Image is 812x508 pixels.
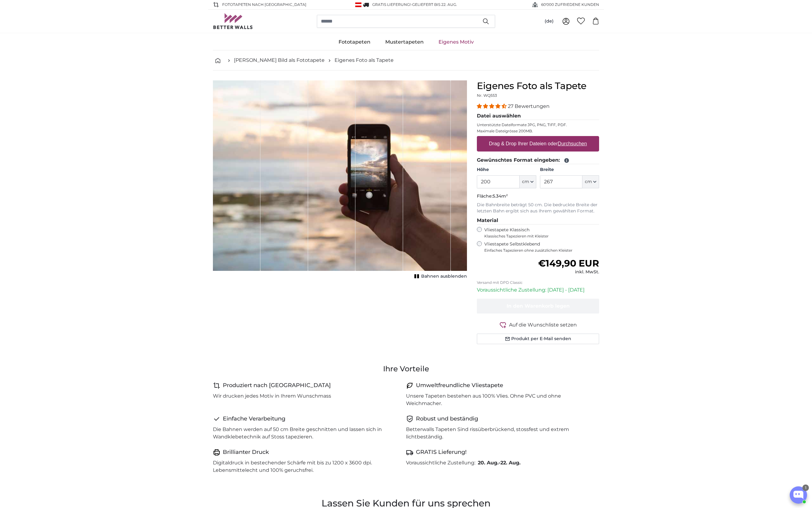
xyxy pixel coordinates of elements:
b: - [478,460,520,466]
a: Mustertapeten [378,34,431,50]
label: Vliestapete Klassisch [484,227,594,239]
span: 20. Aug. [478,460,499,466]
span: 4.41 stars [477,103,508,109]
span: Geliefert bis 22. Aug. [412,2,457,7]
p: Unterstützte Dateiformate JPG, PNG, TIFF, PDF. [477,122,599,127]
label: Drag & Drop Ihrer Dateien oder [486,138,590,150]
span: GRATIS Lieferung! [372,2,411,7]
span: 27 Bewertungen [508,103,550,109]
h4: Produziert nach [GEOGRAPHIC_DATA] [223,381,331,390]
span: 60'000 ZUFRIEDENE KUNDEN [541,2,599,7]
p: Unsere Tapeten bestehen aus 100% Vlies. Ohne PVC und ohne Weichmacher. [406,392,594,407]
p: Voraussichtliche Zustellung: [406,459,475,467]
h4: GRATIS Lieferung! [416,448,467,457]
span: Nr. WQ553 [477,93,497,98]
h4: Umweltfreundliche Vliestapete [416,381,503,390]
p: Fläche: [477,193,599,199]
div: 1 [802,485,809,491]
span: cm [522,179,529,185]
span: - [411,2,457,7]
div: 1 of 1 [213,80,467,281]
p: Digitaldruck in bestechender Schärfe mit bis zu 1200 x 3600 dpi. Lebensmittelecht und 100% geruch... [213,459,401,474]
p: Versand mit DPD Classic [477,280,599,285]
legend: Gewünschtes Format eingeben: [477,156,599,164]
button: (de) [540,16,559,27]
button: cm [582,175,599,188]
button: cm [520,175,536,188]
span: Einfaches Tapezieren ohne zusätzlichen Kleister [484,248,599,253]
span: Bahnen ausblenden [421,273,467,280]
label: Breite [540,167,599,173]
nav: breadcrumbs [213,50,599,70]
legend: Datei auswählen [477,112,599,120]
label: Höhe [477,167,536,173]
button: Open chatbox [790,486,807,504]
span: In den Warenkorb legen [507,303,570,309]
span: 22. Aug. [500,460,520,466]
span: cm [585,179,592,185]
a: Eigenes Foto als Tapete [335,57,394,64]
button: Auf die Wunschliste setzen [477,321,599,329]
img: Betterwalls [213,13,253,29]
p: Die Bahnen werden auf 50 cm Breite geschnitten und lassen sich in Wandklebetechnik auf Stoss tape... [213,426,401,441]
span: €149,90 EUR [538,258,599,269]
button: Bahnen ausblenden [412,272,467,281]
p: Betterwalls Tapeten Sind rissüberbrückend, stossfest und extrem lichtbeständig. [406,426,594,441]
span: 5.34m² [493,193,508,199]
a: [PERSON_NAME] Bild als Fototapete [234,57,325,64]
span: Auf die Wunschliste setzen [509,321,577,329]
a: Eigenes Motiv [431,34,481,50]
h4: Robust und beständig [416,415,478,423]
h4: Brillianter Druck [223,448,269,457]
p: Maximale Dateigrösse 200MB. [477,129,599,134]
p: Die Bahnbreite beträgt 50 cm. Die bedruckte Breite der letzten Bahn ergibt sich aus Ihrem gewählt... [477,202,599,214]
legend: Material [477,217,599,224]
h3: Ihre Vorteile [213,364,599,374]
span: Klassisches Tapezieren mit Kleister [484,234,594,239]
p: Voraussichtliche Zustellung: [DATE] - [DATE] [477,286,599,294]
span: Fototapeten nach [GEOGRAPHIC_DATA] [222,2,306,7]
button: Produkt per E-Mail senden [477,334,599,344]
img: Österreich [355,2,361,7]
h4: Einfache Verarbeitung [223,415,285,423]
button: In den Warenkorb legen [477,299,599,314]
div: inkl. MwSt. [538,269,599,275]
p: Wir drucken jedes Motiv in Ihrem Wunschmass [213,392,331,400]
a: Fototapeten [331,34,378,50]
u: Durchsuchen [558,141,587,146]
label: Vliestapete Selbstklebend [484,241,599,253]
h1: Eigenes Foto als Tapete [477,80,599,92]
